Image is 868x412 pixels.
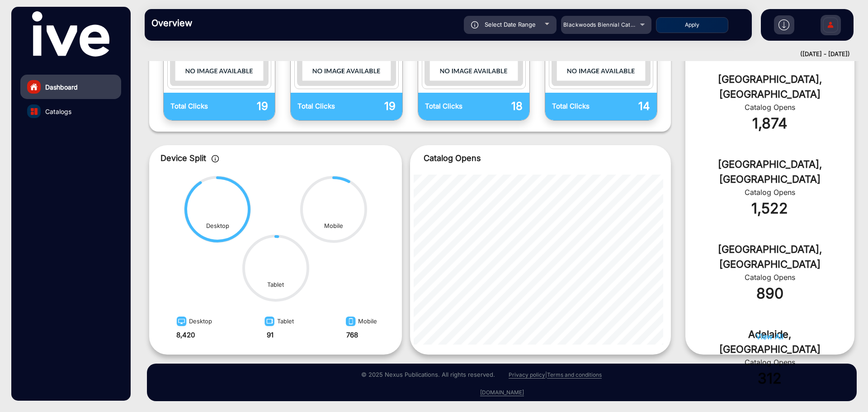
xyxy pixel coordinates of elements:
[699,157,841,187] div: [GEOGRAPHIC_DATA], [GEOGRAPHIC_DATA]
[160,153,206,163] span: Device Split
[756,331,783,350] button: View All
[267,331,274,339] strong: 91
[424,152,657,164] p: Catalog Opens
[656,17,728,33] button: Apply
[699,113,841,134] div: 1,874
[699,272,841,283] div: Catalog Opens
[206,222,229,231] div: Desktop
[821,10,840,42] img: Sign%20Up.svg
[20,99,121,123] a: Catalogs
[480,389,524,396] a: [DOMAIN_NAME]
[778,19,789,30] img: h2download.svg
[699,242,841,272] div: [GEOGRAPHIC_DATA], [GEOGRAPHIC_DATA]
[699,368,841,389] div: 312
[699,327,841,357] div: Adelaide, [GEOGRAPHIC_DATA]
[176,331,195,339] strong: 8,420
[346,98,395,114] p: 19
[425,101,474,112] p: Total Clicks
[756,332,783,341] span: View All
[474,98,523,114] p: 18
[174,316,189,330] img: image
[699,357,841,368] div: Catalog Opens
[219,98,268,114] p: 19
[32,11,109,57] img: vmg-logo
[485,21,536,28] span: Select Date Range
[30,83,38,91] img: home
[136,50,850,59] div: ([DATE] - [DATE])
[343,313,377,330] div: Mobile
[699,283,841,304] div: 890
[471,21,479,28] img: icon
[20,75,121,99] a: Dashboard
[699,187,841,198] div: Catalog Opens
[601,98,650,114] p: 14
[31,108,38,115] img: catalog
[563,21,649,28] span: Blackwoods Biennial Catalogue
[699,102,841,113] div: Catalog Opens
[324,222,343,231] div: Mobile
[699,198,841,219] div: 1,522
[45,107,71,116] span: Catalogs
[699,72,841,102] div: [GEOGRAPHIC_DATA], [GEOGRAPHIC_DATA]
[361,371,495,378] small: © 2025 Nexus Publications. All rights reserved.
[212,155,219,162] img: icon
[267,280,284,289] div: Tablet
[509,371,545,379] a: Privacy policy
[262,316,277,330] img: image
[174,313,212,330] div: Desktop
[545,371,547,378] a: |
[297,101,346,112] p: Total Clicks
[343,316,358,330] img: image
[547,371,602,379] a: Terms and conditions
[262,313,294,330] div: Tablet
[552,101,601,112] p: Total Clicks
[170,101,219,112] p: Total Clicks
[45,82,78,92] span: Dashboard
[151,18,278,28] h3: Overview
[346,331,358,339] strong: 768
